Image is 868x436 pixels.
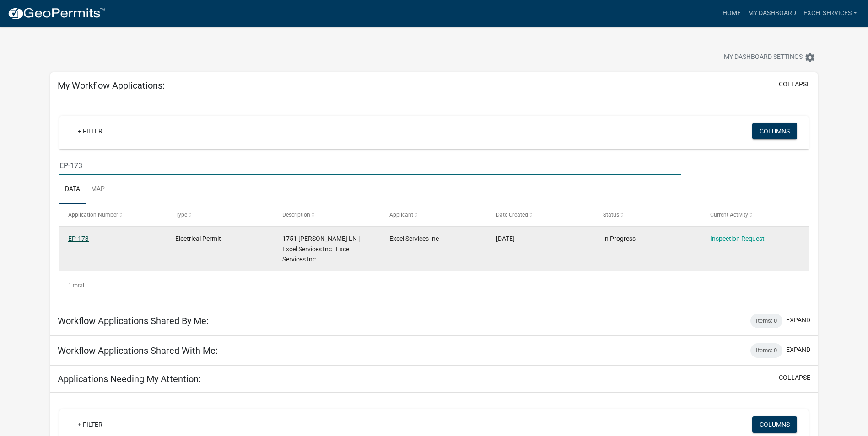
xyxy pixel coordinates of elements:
[487,204,594,226] datatable-header-cell: Date Created
[58,345,218,356] h5: Workflow Applications Shared With Me:
[70,123,110,139] a: + Filter
[59,175,86,204] a: Data
[744,5,800,22] a: My Dashboard
[724,52,803,63] span: My Dashboard Settings
[59,204,167,226] datatable-header-cell: Application Number
[717,48,823,66] button: My Dashboard Settingssettings
[86,175,110,204] a: Map
[710,212,748,218] span: Current Activity
[710,235,765,242] a: Inspection Request
[68,212,118,218] span: Application Number
[701,204,809,226] datatable-header-cell: Current Activity
[59,274,809,297] div: 1 total
[752,123,797,139] button: Columns
[752,416,797,433] button: Columns
[750,343,782,358] div: Items: 0
[59,156,681,175] input: Search for applications
[779,80,810,89] button: collapse
[380,204,487,226] datatable-header-cell: Applicant
[496,212,528,218] span: Date Created
[786,315,810,325] button: expand
[68,235,89,242] a: EP-173
[58,80,165,91] h5: My Workflow Applications:
[779,373,810,383] button: collapse
[70,416,110,433] a: + Filter
[282,235,360,263] span: 1751 PENNY MARTIN LN | Excel Services Inc | Excel Services Inc.
[58,315,209,326] h5: Workflow Applications Shared By Me:
[800,5,861,22] a: excelservices
[389,235,439,242] span: Excel Services Inc
[175,212,187,218] span: Type
[274,204,381,226] datatable-header-cell: Description
[750,314,782,328] div: Items: 0
[282,212,310,218] span: Description
[603,212,619,218] span: Status
[175,235,221,242] span: Electrical Permit
[50,99,818,306] div: collapse
[58,373,201,384] h5: Applications Needing My Attention:
[594,204,701,226] datatable-header-cell: Status
[603,235,636,242] span: In Progress
[804,52,815,63] i: settings
[389,212,413,218] span: Applicant
[719,5,744,22] a: Home
[167,204,274,226] datatable-header-cell: Type
[496,235,515,242] span: 07/14/2025
[786,345,810,355] button: expand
